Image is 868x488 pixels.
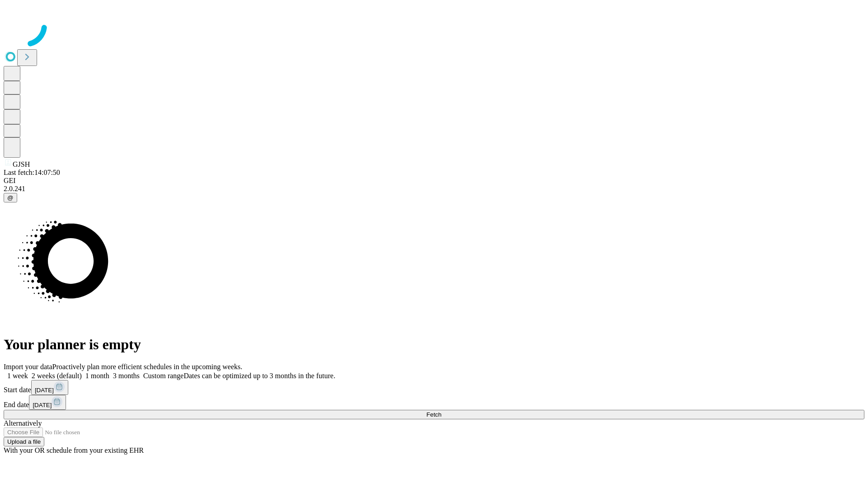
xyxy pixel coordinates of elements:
[184,372,335,380] span: Dates can be optimized up to 3 months in the future.
[4,185,864,193] div: 2.0.241
[4,380,864,395] div: Start date
[13,160,30,168] span: GJSH
[4,395,864,410] div: End date
[31,380,68,395] button: [DATE]
[85,372,109,380] span: 1 month
[4,446,144,454] span: With your OR schedule from your existing EHR
[143,372,184,380] span: Custom range
[33,402,52,408] span: [DATE]
[7,372,28,380] span: 1 week
[4,410,864,419] button: Fetch
[426,411,441,418] span: Fetch
[52,363,242,371] span: Proactively plan more efficient schedules in the upcoming weeks.
[29,395,66,410] button: [DATE]
[113,372,140,380] span: 3 months
[4,193,17,202] button: @
[4,437,44,446] button: Upload a file
[4,169,60,176] span: Last fetch: 14:07:50
[4,336,864,353] h1: Your planner is empty
[4,177,864,185] div: GEI
[4,419,42,427] span: Alternatively
[4,363,52,371] span: Import your data
[35,387,54,394] span: [DATE]
[32,372,82,380] span: 2 weeks (default)
[7,194,14,201] span: @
